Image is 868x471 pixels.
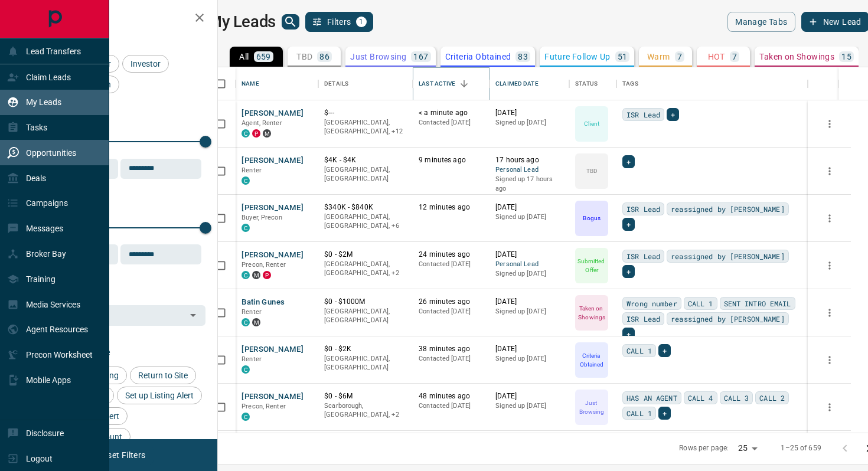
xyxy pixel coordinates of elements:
p: 48 minutes ago [419,391,484,401]
p: $340K - $840K [324,202,407,212]
div: + [622,328,635,341]
span: reassigned by [PERSON_NAME] [671,203,784,215]
p: Signed up [DATE] [495,401,563,411]
p: Criteria Obtained [576,351,607,369]
p: 15 [841,53,851,61]
p: 7 [677,53,682,61]
p: 51 [618,53,628,61]
p: Contacted [DATE] [419,307,484,316]
p: 26 minutes ago [419,297,484,307]
div: condos.ca [242,271,250,279]
div: Last Active [419,67,455,100]
p: [DATE] [495,344,563,354]
div: Return to Site [130,367,196,384]
button: [PERSON_NAME] [242,108,304,119]
span: CALL 4 [688,392,713,404]
div: condos.ca [242,365,250,374]
span: 1 [357,18,366,26]
div: + [622,265,635,278]
p: Toronto, Oakville, Brampton, Toronto, Mississauga, Brampton, Oakville, Ajax, Hamilton City, Burli... [324,118,407,136]
p: Scarborough, Toronto [324,260,407,278]
span: Renter [242,308,262,316]
p: Client [584,119,599,128]
div: Name [242,67,259,100]
button: more [821,162,838,180]
span: + [671,109,675,120]
div: + [667,108,679,121]
span: ISR Lead [626,203,660,215]
p: Criteria Obtained [445,53,511,61]
p: 659 [256,53,271,61]
p: 7 [732,53,737,61]
span: Wrong number [626,297,677,309]
button: Reset Filters [90,445,153,465]
p: Contacted [DATE] [419,401,484,411]
div: Tags [622,67,638,100]
div: Details [318,67,413,100]
p: 1–25 of 659 [781,443,821,453]
span: Set up Listing Alert [121,391,198,400]
p: [GEOGRAPHIC_DATA], [GEOGRAPHIC_DATA] [324,307,407,325]
div: + [658,344,671,357]
p: $0 - $2M [324,250,407,260]
p: [GEOGRAPHIC_DATA], [GEOGRAPHIC_DATA] [324,354,407,372]
p: Future Follow Up [544,53,610,61]
div: Status [575,67,598,100]
span: Precon, Renter [242,403,286,410]
button: [PERSON_NAME] [242,202,304,214]
p: 167 [413,53,428,61]
div: condos.ca [242,176,250,185]
p: All [239,53,249,61]
span: Renter [242,355,262,363]
p: Taken on Showings [759,53,834,61]
div: condos.ca [242,224,250,232]
p: Submitted Offer [576,257,607,274]
button: more [821,304,838,322]
span: HAS AN AGENT [626,392,677,404]
p: [DATE] [495,202,563,212]
p: North York, Mississauga [324,401,407,420]
span: + [663,345,667,356]
div: Set up Listing Alert [117,387,202,404]
div: + [622,155,635,168]
span: ISR Lead [626,250,660,262]
button: Filters1 [305,12,373,32]
span: CALL 3 [724,392,749,404]
div: mrloft.ca [263,129,271,138]
h2: Filters [38,12,205,26]
p: Signed up [DATE] [495,118,563,127]
p: Signed up [DATE] [495,212,563,222]
span: Renter [242,166,262,174]
span: reassigned by [PERSON_NAME] [671,313,784,325]
p: Bogus [583,214,600,223]
p: < a minute ago [419,108,484,118]
h1: My Leads [208,12,276,31]
div: Claimed Date [495,67,539,100]
div: Details [324,67,348,100]
button: Open [185,307,201,323]
button: search button [282,14,299,30]
span: Personal Lead [495,165,563,175]
p: Just Browsing [576,398,607,416]
p: TBD [296,53,312,61]
p: 38 minutes ago [419,344,484,354]
button: [PERSON_NAME] [242,155,304,166]
p: 9 minutes ago [419,155,484,165]
span: + [626,218,631,230]
button: more [821,210,838,227]
span: Return to Site [134,371,192,380]
p: Signed up 17 hours ago [495,175,563,193]
div: mrloft.ca [252,318,260,326]
p: Rows per page: [679,443,729,453]
span: Agent, Renter [242,119,282,127]
p: 86 [319,53,329,61]
span: Investor [126,59,165,68]
button: [PERSON_NAME] [242,250,304,261]
button: more [821,115,838,133]
span: Precon, Renter [242,261,286,269]
div: Tags [616,67,808,100]
p: $4K - $4K [324,155,407,165]
div: Name [236,67,318,100]
div: condos.ca [242,129,250,138]
button: more [821,398,838,416]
